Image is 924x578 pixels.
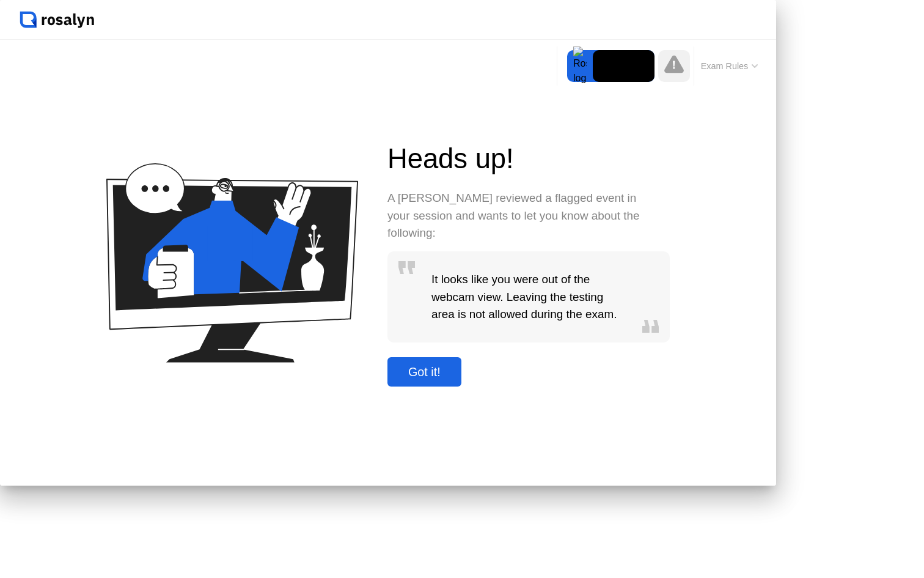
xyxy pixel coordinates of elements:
button: Exam Rules [697,61,762,72]
div: It looks like you were out of the webcam view. Leaving the testing area is not allowed during the... [427,251,631,343]
div: Heads up! [387,138,670,180]
button: Got it! [387,357,461,387]
div: A [PERSON_NAME] reviewed a flagged event in your session and wants to let you know about the foll... [387,190,644,242]
div: Got it! [391,365,458,379]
